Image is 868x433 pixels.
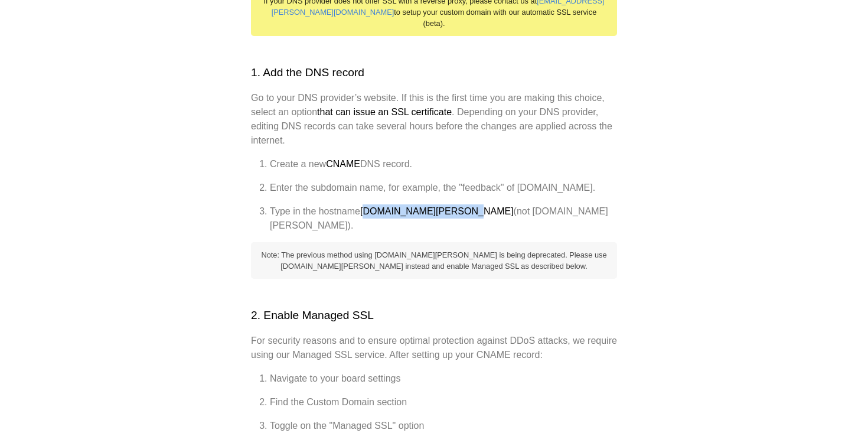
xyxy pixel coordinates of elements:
strong: [DOMAIN_NAME][PERSON_NAME] [360,206,514,216]
li: Type in the hostname (not [DOMAIN_NAME][PERSON_NAME]). [270,204,617,233]
strong: CNAME [326,159,360,169]
strong: that can issue an SSL certificate [317,107,452,117]
li: Find the Custom Domain section [270,395,617,409]
h2: 2. Enable Managed SSL [251,307,617,324]
p: Go to your DNS provider’s website. If this is the first time you are making this choice, select a... [251,91,617,148]
li: Toggle on the "Managed SSL" option [270,419,617,433]
li: Navigate to your board settings [270,372,617,386]
li: Enter the subdomain name, for example, the "feedback" of [DOMAIN_NAME]. [270,181,617,195]
div: Note: The previous method using [DOMAIN_NAME][PERSON_NAME] is being deprecated. Please use [DOMAI... [251,242,617,279]
p: For security reasons and to ensure optimal protection against DDoS attacks, we require using our ... [251,334,617,362]
li: Create a new DNS record. [270,157,617,171]
h2: 1. Add the DNS record [251,64,617,82]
